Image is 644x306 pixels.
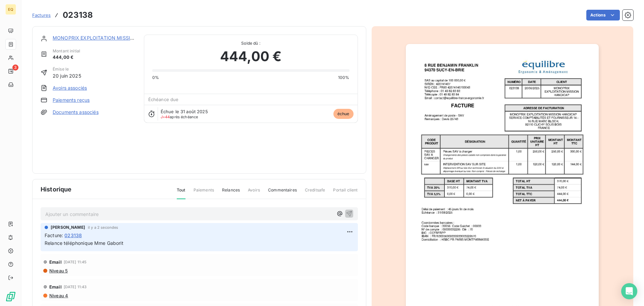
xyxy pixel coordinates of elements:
[53,66,81,72] span: Émise le
[63,9,93,21] h3: 023138
[88,225,118,229] span: il y a 2 secondes
[53,72,81,79] span: 20 juin 2025
[49,284,62,290] span: Email
[51,224,85,230] span: [PERSON_NAME]
[64,232,82,239] span: 023138
[53,48,80,54] span: Montant initial
[45,232,63,239] span: Facture :
[621,283,637,299] div: Open Intercom Messenger
[152,75,159,81] span: 0%
[305,187,325,199] span: Creditsafe
[49,268,68,273] span: Niveau 5
[333,109,354,119] span: échue
[194,187,214,199] span: Paiements
[45,240,123,246] span: Relance téléphonique Mme Gaborit
[32,12,51,18] a: Factures
[220,46,281,67] span: 444,00 €
[161,115,170,119] span: J+44
[53,109,99,116] a: Documents associés
[64,285,87,289] span: [DATE] 11:43
[49,259,62,265] span: Email
[32,12,51,18] span: Factures
[5,291,16,302] img: Logo LeanPay
[586,10,620,20] button: Actions
[148,97,179,102] span: Échéance due
[268,187,297,199] span: Commentaires
[338,75,350,81] span: 100%
[248,187,260,199] span: Avoirs
[41,185,72,194] span: Historique
[161,115,198,119] span: après échéance
[177,187,185,199] span: Tout
[53,35,164,41] a: MONOPRIX EXPLOITATION MISSION HANDICAP
[53,97,90,103] a: Paiements reçus
[222,187,240,199] span: Relances
[333,187,358,199] span: Portail client
[49,293,68,298] span: Niveau 4
[5,4,16,15] div: EQ
[64,260,87,264] span: [DATE] 11:45
[53,85,87,91] a: Avoirs associés
[53,54,80,61] span: 444,00 €
[12,64,18,71] span: 3
[161,109,208,114] span: Échue le 31 août 2025
[152,40,350,46] span: Solde dû :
